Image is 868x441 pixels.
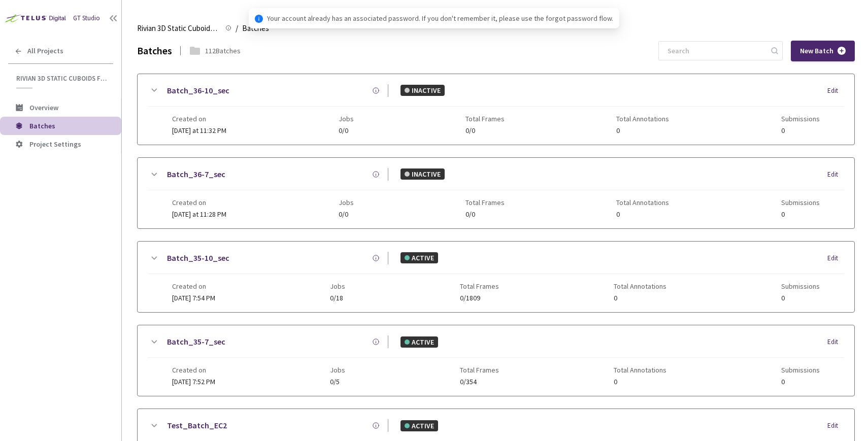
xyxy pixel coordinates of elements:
[236,22,238,35] li: /
[29,140,81,149] span: Project Settings
[614,282,666,290] span: Total Annotations
[616,115,669,123] span: Total Annotations
[465,127,505,134] span: 0/0
[255,15,263,23] span: info-circle
[339,198,354,207] span: Jobs
[781,378,820,386] span: 0
[167,335,225,348] a: Batch_35-7_sec
[827,169,844,180] div: Edit
[661,42,770,60] input: Search
[781,211,820,218] span: 0
[827,337,844,347] div: Edit
[400,85,445,96] div: INACTIVE
[205,46,241,56] div: 112 Batches
[172,282,215,290] span: Created on
[172,366,215,374] span: Created on
[460,366,499,374] span: Total Frames
[167,419,227,432] a: Test_Batch_EC2
[465,115,505,123] span: Total Frames
[781,294,820,302] span: 0
[339,115,354,123] span: Jobs
[138,242,854,312] div: Batch_35-10_secACTIVEEditCreated on[DATE] 7:54 PMJobs0/18Total Frames0/1809Total Annotations0Subm...
[400,252,438,263] div: ACTIVE
[330,366,345,374] span: Jobs
[616,127,669,134] span: 0
[137,22,219,35] span: Rivian 3D Static Cuboids fixed[2024-25]
[827,86,844,96] div: Edit
[167,84,229,97] a: Batch_36-10_sec
[137,44,172,58] div: Batches
[330,282,345,290] span: Jobs
[614,294,666,302] span: 0
[616,211,669,218] span: 0
[827,253,844,263] div: Edit
[242,22,269,35] span: Batches
[400,420,438,431] div: ACTIVE
[781,115,820,123] span: Submissions
[172,126,226,135] span: [DATE] at 11:32 PM
[138,325,854,396] div: Batch_35-7_secACTIVEEditCreated on[DATE] 7:52 PMJobs0/5Total Frames0/354Total Annotations0Submiss...
[460,378,499,386] span: 0/354
[172,377,215,386] span: [DATE] 7:52 PM
[330,378,345,386] span: 0/5
[827,421,844,431] div: Edit
[172,198,226,207] span: Created on
[29,103,58,112] span: Overview
[16,74,107,83] span: Rivian 3D Static Cuboids fixed[2024-25]
[73,14,100,23] div: GT Studio
[29,121,55,130] span: Batches
[460,282,499,290] span: Total Frames
[138,74,854,145] div: Batch_36-10_secINACTIVEEditCreated on[DATE] at 11:32 PMJobs0/0Total Frames0/0Total Annotations0Su...
[167,168,225,181] a: Batch_36-7_sec
[400,336,438,348] div: ACTIVE
[614,366,666,374] span: Total Annotations
[460,294,499,302] span: 0/1809
[27,47,63,55] span: All Projects
[616,198,669,207] span: Total Annotations
[465,198,505,207] span: Total Frames
[172,293,215,302] span: [DATE] 7:54 PM
[172,115,226,123] span: Created on
[172,210,226,219] span: [DATE] at 11:28 PM
[267,13,613,24] span: Your account already has an associated password. If you don't remember it, please use the forgot ...
[339,127,354,134] span: 0/0
[167,252,229,264] a: Batch_35-10_sec
[465,211,505,218] span: 0/0
[781,198,820,207] span: Submissions
[781,127,820,134] span: 0
[400,168,445,180] div: INACTIVE
[339,211,354,218] span: 0/0
[800,47,833,55] span: New Batch
[330,294,345,302] span: 0/18
[138,158,854,228] div: Batch_36-7_secINACTIVEEditCreated on[DATE] at 11:28 PMJobs0/0Total Frames0/0Total Annotations0Sub...
[781,366,820,374] span: Submissions
[781,282,820,290] span: Submissions
[614,378,666,386] span: 0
